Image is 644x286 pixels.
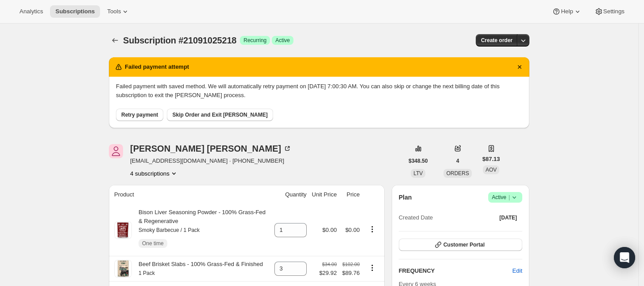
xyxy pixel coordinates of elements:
[451,155,465,167] button: 4
[109,144,123,158] span: Erinn Thornton
[142,240,164,247] span: One time
[102,5,135,18] button: Tools
[116,82,522,100] p: Failed payment with saved method. We will automatically retry payment on [DATE] 7:00:30 AM. You c...
[132,208,269,252] div: Bison Liver Seasoning Powder - 100% Grass-Fed & Regenerative
[275,37,290,44] span: Active
[343,262,360,267] small: $102.00
[114,260,132,278] img: product img
[399,213,433,222] span: Created Date
[614,247,635,268] div: Open Intercom Messenger
[132,260,263,278] div: Beef Brisket Slabs - 100% Grass-Fed & Finished
[547,5,587,18] button: Help
[116,109,163,121] button: Retry payment
[139,270,155,276] small: 1 Pack
[123,35,236,45] span: Subscription #21091025218
[409,157,428,165] span: $348.50
[167,109,273,121] button: Skip Order and Exit [PERSON_NAME]
[319,269,337,278] span: $29.92
[50,5,100,18] button: Subscriptions
[130,144,292,153] div: [PERSON_NAME] [PERSON_NAME]
[130,157,292,165] span: [EMAIL_ADDRESS][DOMAIN_NAME] · [PHONE_NUMBER]
[486,167,497,173] span: AOV
[107,8,121,15] span: Tools
[513,266,522,275] span: Edit
[109,34,121,47] button: Subscriptions
[403,155,433,167] button: $348.50
[125,63,189,71] h2: Failed payment attempt
[342,269,360,278] span: $89.76
[399,266,513,275] h2: FREQUENCY
[476,34,518,47] button: Create order
[399,193,412,202] h2: Plan
[456,157,459,165] span: 4
[322,262,337,267] small: $34.00
[413,170,423,176] span: LTV
[14,5,48,18] button: Analytics
[589,5,630,18] button: Settings
[309,185,339,204] th: Unit Price
[243,37,266,44] span: Recurring
[507,264,528,278] button: Edit
[509,194,510,201] span: |
[513,61,526,73] button: Dismiss notification
[139,227,200,233] small: Smoky Barbecue / 1 Pack
[345,227,360,233] span: $0.00
[339,185,362,204] th: Price
[446,170,469,176] span: ORDERS
[443,241,485,248] span: Customer Portal
[272,185,309,204] th: Quantity
[55,8,95,15] span: Subscriptions
[482,155,500,164] span: $87.13
[603,8,625,15] span: Settings
[130,169,178,178] button: Product actions
[561,8,573,15] span: Help
[19,8,43,15] span: Analytics
[365,263,379,273] button: Product actions
[109,185,272,204] th: Product
[481,37,513,44] span: Create order
[399,239,522,251] button: Customer Portal
[322,227,337,233] span: $0.00
[494,212,522,224] button: [DATE]
[492,193,519,202] span: Active
[365,224,379,234] button: Product actions
[172,111,267,118] span: Skip Order and Exit [PERSON_NAME]
[114,221,132,239] img: product img
[499,214,517,221] span: [DATE]
[121,111,158,118] span: Retry payment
